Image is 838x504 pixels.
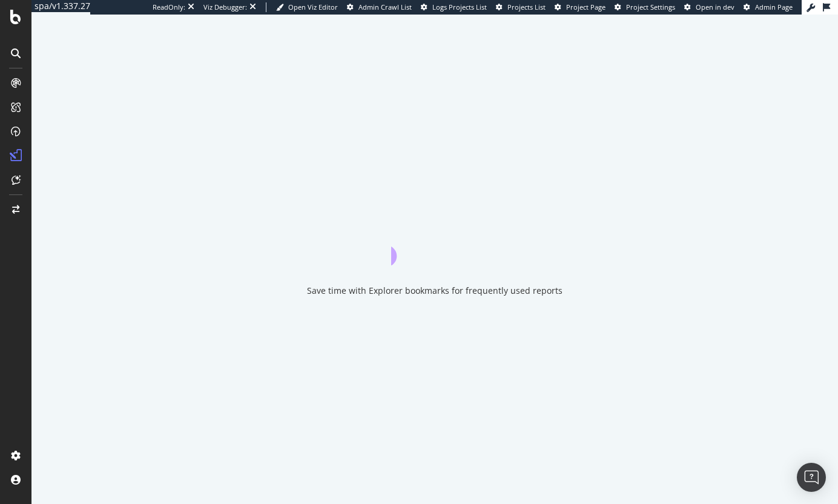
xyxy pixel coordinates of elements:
[744,2,793,12] a: Admin Page
[276,2,338,12] a: Open Viz Editor
[555,2,605,12] a: Project Page
[307,285,563,297] div: Save time with Explorer bookmarks for frequently used reports
[421,2,487,12] a: Logs Projects List
[358,2,412,12] span: Admin Crawl List
[153,2,185,12] div: ReadOnly:
[566,2,605,12] span: Project Page
[755,2,793,12] span: Admin Page
[203,2,247,12] div: Viz Debugger:
[684,2,734,12] a: Open in dev
[496,2,546,12] a: Projects List
[347,2,412,12] a: Admin Crawl List
[432,2,487,12] span: Logs Projects List
[507,2,546,12] span: Projects List
[288,2,338,12] span: Open Viz Editor
[797,463,826,492] div: Open Intercom Messenger
[391,222,478,265] div: animation
[626,2,675,12] span: Project Settings
[696,2,734,12] span: Open in dev
[615,2,675,12] a: Project Settings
